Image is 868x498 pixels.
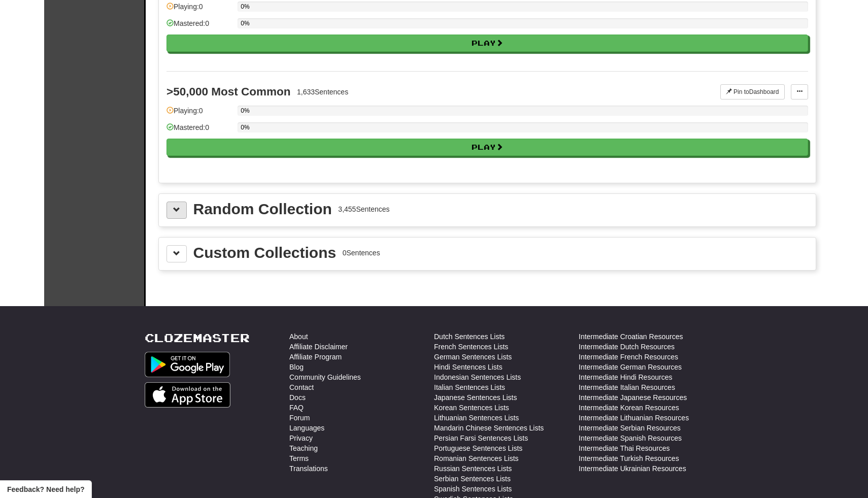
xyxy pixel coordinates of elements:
a: French Sentences Lists [434,342,508,352]
a: Teaching [289,443,318,453]
a: Intermediate Spanish Resources [579,433,682,443]
a: Forum [289,413,310,423]
span: Open feedback widget [7,484,84,494]
a: Clozemaster [145,331,250,344]
button: Play [166,139,808,156]
a: Affiliate Disclaimer [289,342,348,352]
a: Hindi Sentences Lists [434,362,503,372]
a: Intermediate Serbian Resources [579,423,681,433]
button: Pin toDashboard [720,84,785,99]
a: Blog [289,362,304,372]
img: Get it on Google Play [145,352,230,377]
a: Terms [289,453,309,463]
img: Get it on App Store [145,382,230,408]
a: Intermediate German Resources [579,362,682,372]
a: Japanese Sentences Lists [434,392,517,403]
div: Custom Collections [193,245,337,260]
a: Intermediate Dutch Resources [579,342,675,352]
div: Mastered: 0 [166,18,232,35]
a: German Sentences Lists [434,352,512,362]
a: Mandarin Chinese Sentences Lists [434,423,544,433]
div: >50,000 Most Common [166,85,290,98]
a: FAQ [289,403,304,413]
a: Dutch Sentences Lists [434,331,505,342]
a: About [289,331,308,342]
div: 3,455 Sentences [338,204,389,214]
a: Intermediate Turkish Resources [579,453,679,463]
a: Portuguese Sentences Lists [434,443,522,453]
a: Intermediate Japanese Resources [579,392,687,403]
a: Korean Sentences Lists [434,403,509,413]
a: Romanian Sentences Lists [434,453,519,463]
div: Playing: 0 [166,2,232,18]
a: Intermediate Italian Resources [579,382,675,392]
a: Intermediate Korean Resources [579,403,679,413]
a: Affiliate Program [289,352,342,362]
a: Languages [289,423,324,433]
a: Intermediate Croatian Resources [579,331,683,342]
a: Serbian Sentences Lists [434,474,511,484]
a: Intermediate Hindi Resources [579,372,672,382]
a: Translations [289,463,328,474]
a: Contact [289,382,314,392]
div: 1,633 Sentences [297,87,348,97]
div: Playing: 0 [166,106,232,122]
a: Intermediate Lithuanian Resources [579,413,689,423]
a: Italian Sentences Lists [434,382,505,392]
div: Mastered: 0 [166,122,232,139]
a: Spanish Sentences Lists [434,484,512,494]
a: Privacy [289,433,313,443]
a: Intermediate Thai Resources [579,443,670,453]
a: Russian Sentences Lists [434,463,512,474]
a: Persian Farsi Sentences Lists [434,433,528,443]
a: Intermediate Ukrainian Resources [579,463,686,474]
a: Lithuanian Sentences Lists [434,413,519,423]
div: 0 Sentences [343,248,380,258]
a: Indonesian Sentences Lists [434,372,521,382]
a: Community Guidelines [289,372,361,382]
a: Docs [289,392,306,403]
a: Intermediate French Resources [579,352,678,362]
div: Random Collection [193,202,332,217]
button: Play [166,35,808,52]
